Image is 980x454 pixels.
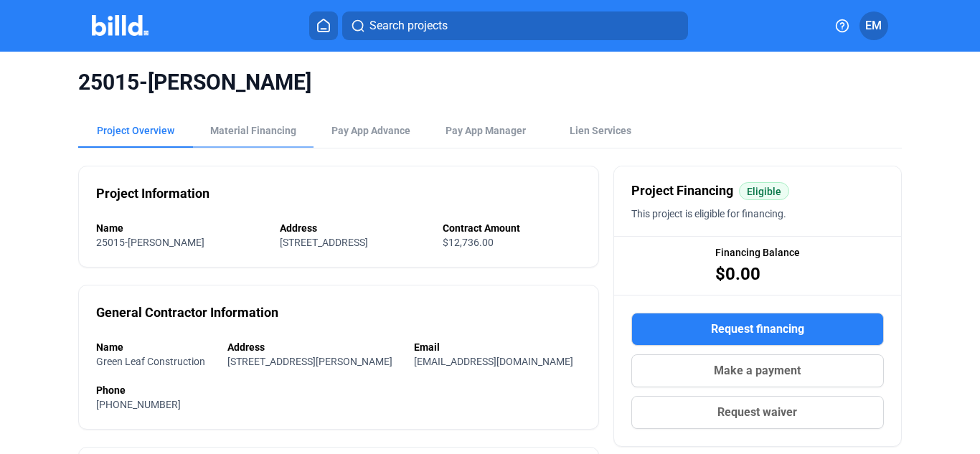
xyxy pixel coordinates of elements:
mat-chip: Eligible [739,182,789,200]
div: Material Financing [210,123,296,138]
div: Project Overview [97,123,174,138]
span: Request financing [711,321,804,338]
span: Request waiver [717,404,797,421]
div: Pay App Advance [331,123,410,138]
span: Pay App Manager [446,123,526,138]
button: Make a payment [631,354,884,387]
span: [EMAIL_ADDRESS][DOMAIN_NAME] [414,356,573,367]
div: Name [96,340,212,354]
span: Project Financing [631,181,733,201]
button: Request waiver [631,396,884,429]
span: Make a payment [714,362,801,379]
div: Address [227,340,400,354]
span: $12,736.00 [443,237,494,248]
button: Request financing [631,313,884,346]
span: 25015-[PERSON_NAME] [96,237,204,248]
div: General Contractor Information [96,303,278,323]
span: [PHONE_NUMBER] [96,399,181,410]
div: Email [414,340,580,354]
span: This project is eligible for financing. [631,208,786,219]
div: Name [96,221,265,235]
div: Lien Services [570,123,631,138]
span: Green Leaf Construction [96,356,205,367]
div: Project Information [96,184,209,204]
span: Financing Balance [715,245,800,260]
div: Contract Amount [443,221,580,235]
span: EM [865,17,882,34]
div: Phone [96,383,580,397]
img: Billd Company Logo [92,15,149,36]
span: 25015-[PERSON_NAME] [78,69,901,96]
span: [STREET_ADDRESS][PERSON_NAME] [227,356,392,367]
span: Search projects [369,17,448,34]
span: $0.00 [715,263,760,285]
button: Search projects [342,11,688,40]
span: [STREET_ADDRESS] [280,237,368,248]
button: EM [859,11,888,40]
div: Address [280,221,428,235]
